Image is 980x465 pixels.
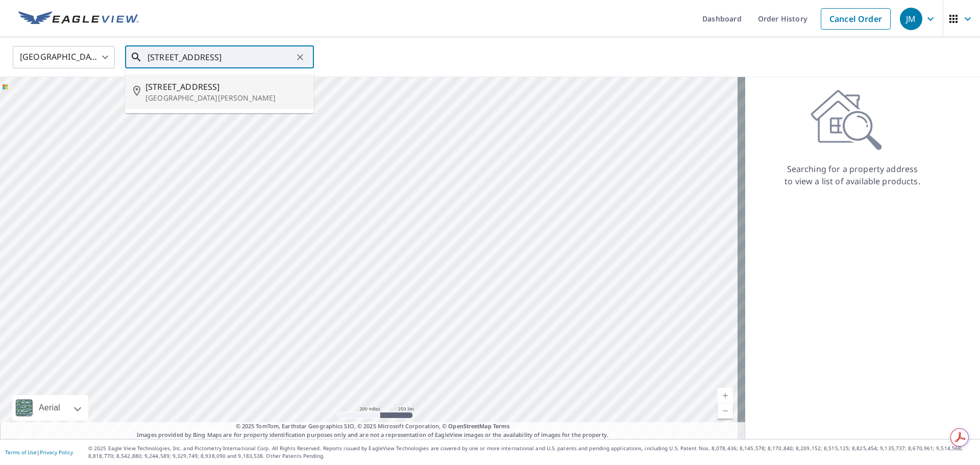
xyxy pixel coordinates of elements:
[784,163,921,187] p: Searching for a property address to view a list of available products.
[718,388,733,403] a: Current Level 5, Zoom In
[40,449,73,456] a: Privacy Policy
[13,43,115,71] div: [GEOGRAPHIC_DATA]
[821,8,891,30] a: Cancel Order
[5,449,73,455] p: |
[148,43,293,71] input: Search by address or latitude-longitude
[36,395,63,421] div: Aerial
[718,403,733,419] a: Current Level 5, Zoom Out
[88,445,975,460] p: © 2025 Eagle View Technologies, Inc. and Pictometry International Corp. All Rights Reserved. Repo...
[900,8,922,30] div: JM
[18,11,139,27] img: EV Logo
[12,395,88,421] div: Aerial
[493,422,510,430] a: Terms
[293,50,307,64] button: Clear
[448,422,491,430] a: OpenStreetMap
[236,422,510,431] span: © 2025 TomTom, Earthstar Geographics SIO, © 2025 Microsoft Corporation, ©
[145,81,306,93] span: [STREET_ADDRESS]
[5,449,37,456] a: Terms of Use
[145,93,306,103] p: [GEOGRAPHIC_DATA][PERSON_NAME]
